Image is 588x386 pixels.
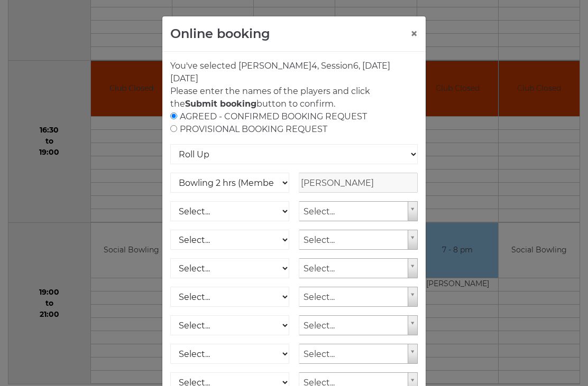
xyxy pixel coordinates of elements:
p: You've selected [PERSON_NAME] , Session , [DATE][DATE] [170,60,418,85]
span: Select... [304,259,403,279]
span: Select... [304,316,403,336]
a: Select... [299,315,418,335]
a: Select... [299,258,418,278]
span: Select... [304,202,403,222]
span: Select... [304,344,403,364]
span: 4 [311,61,317,71]
div: AGREED - CONFIRMED BOOKING REQUEST PROVISIONAL BOOKING REQUEST [170,110,418,136]
a: Select... [299,287,418,307]
span: Select... [304,287,403,307]
span: Select... [304,230,403,250]
span: 6 [353,61,359,71]
h4: Online booking [170,24,270,43]
a: Select... [299,201,418,221]
a: Select... [299,344,418,364]
p: Please enter the names of the players and click the button to confirm. [170,85,418,110]
strong: Submit booking [185,99,256,109]
button: × [410,27,418,40]
a: Select... [299,230,418,250]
